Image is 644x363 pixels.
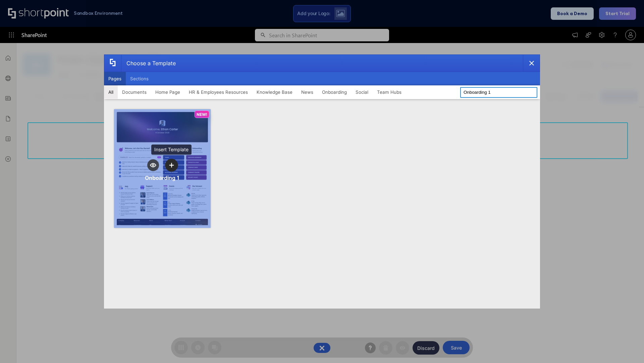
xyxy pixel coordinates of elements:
button: Knowledge Base [252,85,297,99]
button: Team Hubs [373,85,406,99]
div: Onboarding 1 [145,174,179,181]
iframe: Chat Widget [610,331,644,363]
button: Onboarding [318,85,351,99]
input: Search [460,87,537,98]
button: Home Page [151,85,184,99]
button: All [104,85,118,99]
div: Choose a Template [121,55,176,72]
button: Pages [104,72,126,85]
button: Sections [126,72,153,85]
p: NEW! [197,112,207,117]
div: template selector [104,54,540,309]
button: Social [351,85,373,99]
button: News [297,85,318,99]
button: HR & Employees Resources [184,85,252,99]
button: Documents [118,85,151,99]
